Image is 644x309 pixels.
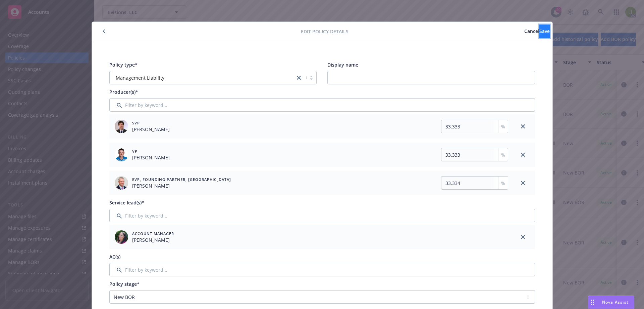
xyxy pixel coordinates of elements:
[109,62,138,68] span: Policy type*
[132,120,170,126] span: SVP
[132,154,170,161] span: [PERSON_NAME]
[501,151,505,158] span: %
[501,180,505,187] span: %
[109,254,120,260] span: AC(s)
[588,296,597,309] div: Drag to move
[109,98,535,112] input: Filter by keyword...
[519,122,527,130] a: close
[539,25,550,38] button: Save
[109,281,140,287] span: Policy stage*
[115,176,128,190] img: employee photo
[132,177,231,182] span: EVP, Founding Partner, [GEOGRAPHIC_DATA]
[519,233,527,241] a: close
[132,182,231,189] span: [PERSON_NAME]
[109,209,535,222] input: Filter by keyword...
[301,28,348,35] span: Edit policy details
[602,299,629,305] span: Nova Assist
[109,199,144,206] span: Service lead(s)*
[519,151,527,159] a: close
[116,74,164,81] span: Management Liability
[115,148,128,161] img: employee photo
[109,263,535,276] input: Filter by keyword...
[113,74,292,81] span: Management Liability
[588,296,634,309] button: Nova Assist
[524,28,539,34] span: Cancel
[519,179,527,187] a: close
[295,74,303,82] a: close
[132,126,170,133] span: [PERSON_NAME]
[539,28,550,34] span: Save
[524,25,539,38] button: Cancel
[109,89,138,95] span: Producer(s)*
[501,123,505,130] span: %
[327,62,358,68] span: Display name
[115,120,128,133] img: employee photo
[115,230,128,244] img: employee photo
[132,231,174,236] span: Account Manager
[132,148,170,154] span: VP
[132,236,174,243] span: [PERSON_NAME]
